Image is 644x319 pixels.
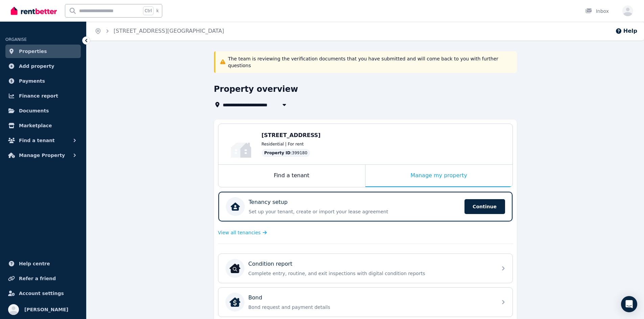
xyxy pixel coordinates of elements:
[5,272,81,285] a: Refer a friend
[5,104,81,117] a: Documents
[114,28,224,34] a: [STREET_ADDRESS][GEOGRAPHIC_DATA]
[230,297,240,308] img: Bond
[87,22,232,41] nav: Breadcrumb
[19,289,64,297] span: Account settings
[19,136,55,144] span: Find a tenant
[19,92,58,100] span: Finance report
[156,8,159,14] span: k
[230,263,240,274] img: Condition report
[218,165,365,187] div: Find a tenant
[19,274,56,283] span: Refer a friend
[5,119,81,132] a: Marketplace
[5,257,81,270] a: Help centre
[228,55,513,69] p: The team is reviewing the verification documents that you have submitted and will come back to yo...
[218,229,261,236] span: View all tenancies
[19,260,50,268] span: Help centre
[248,304,493,311] p: Bond request and payment details
[5,134,81,147] button: Find a tenant
[248,294,262,302] p: Bond
[5,149,81,162] button: Manage Property
[621,296,637,312] div: Open Intercom Messenger
[11,6,57,16] img: RentBetter
[5,59,81,73] a: Add property
[143,6,153,15] span: Ctrl
[5,74,81,88] a: Payments
[248,260,292,268] p: Condition report
[19,151,65,159] span: Manage Property
[249,208,460,215] p: Set up your tenant, create or import your lease agreement
[218,254,512,283] a: Condition reportCondition reportComplete entry, routine, and exit inspections with digital condit...
[262,149,310,157] div: : 399180
[262,132,321,138] span: [STREET_ADDRESS]
[218,192,512,221] a: Tenancy setupSet up your tenant, create or import your lease agreementContinue
[5,287,81,300] a: Account settings
[365,165,512,187] div: Manage my property
[19,47,47,55] span: Properties
[249,198,288,206] p: Tenancy setup
[262,141,304,147] span: Residential | For rent
[5,89,81,103] a: Finance report
[5,37,27,42] span: ORGANISE
[19,107,49,115] span: Documents
[585,8,609,15] div: Inbox
[218,229,267,236] a: View all tenancies
[464,199,505,214] span: Continue
[19,77,45,85] span: Payments
[214,84,298,95] h1: Property overview
[248,270,493,277] p: Complete entry, routine, and exit inspections with digital condition reports
[19,62,54,70] span: Add property
[5,45,81,58] a: Properties
[264,150,291,156] span: Property ID
[19,122,52,130] span: Marketplace
[218,288,512,317] a: BondBondBond request and payment details
[615,27,637,35] button: Help
[24,305,68,314] span: [PERSON_NAME]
